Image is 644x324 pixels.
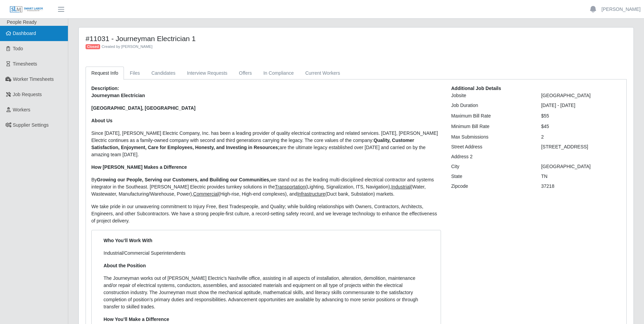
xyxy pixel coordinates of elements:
[391,184,410,190] u: Industrial
[102,44,152,49] span: Created by [PERSON_NAME]
[193,191,219,197] u: Commercial
[536,173,626,180] div: TN
[536,92,626,99] div: [GEOGRAPHIC_DATA]
[446,153,536,160] div: Address 2
[91,105,196,111] strong: [GEOGRAPHIC_DATA], [GEOGRAPHIC_DATA]
[10,6,43,13] img: SLM Logo
[299,67,346,80] a: Current Workers
[91,164,187,170] strong: How [PERSON_NAME] Makes a Difference
[446,163,536,170] div: City
[86,34,489,43] h4: #11031 - Journeyman Electrician 1
[97,177,270,182] strong: Growing our People, Serving our Customers, and Building our Communities,
[13,46,23,51] span: Todo
[91,118,112,123] strong: About Us
[91,93,145,98] strong: Journeyman Electrician
[91,130,441,158] p: Since [DATE], [PERSON_NAME] Electric Company, Inc. has been a leading provider of quality electri...
[258,67,300,80] a: In Compliance
[446,133,536,141] div: Max Submissions
[536,112,626,120] div: $55
[86,44,100,50] span: Closed
[536,143,626,150] div: [STREET_ADDRESS]
[446,183,536,190] div: Zipcode
[297,191,325,197] u: Infrastructure
[275,184,306,190] u: Transportation
[536,123,626,130] div: $45
[124,67,146,80] a: Files
[104,275,429,310] p: The Journeyman works out of [PERSON_NAME] Electric’s Nashville office, assisting in all aspects o...
[446,143,536,150] div: Street Address
[446,173,536,180] div: State
[104,263,146,268] strong: About the Position
[446,102,536,109] div: Job Duration
[13,76,54,82] span: Worker Timesheets
[91,86,119,91] b: Description:
[181,67,233,80] a: Interview Requests
[13,61,37,67] span: Timesheets
[86,67,124,80] a: Request Info
[13,122,49,128] span: Supplier Settings
[536,183,626,190] div: 37218
[13,31,36,36] span: Dashboard
[536,163,626,170] div: [GEOGRAPHIC_DATA]
[446,123,536,130] div: Minimum Bill Rate
[536,102,626,109] div: [DATE] - [DATE]
[13,107,31,112] span: Workers
[446,112,536,120] div: Maximum Bill Rate
[602,6,641,13] a: [PERSON_NAME]
[104,250,429,257] p: Industrial/Commercial Superintendents
[146,67,181,80] a: Candidates
[536,133,626,141] div: 2
[104,238,152,243] strong: Who You’ll Work With
[7,19,37,25] span: People Ready
[91,138,414,150] strong: Quality, Customer Satisfaction, Enjoyment, Care for Employees, Honesty, and Investing in Resources;
[91,203,441,224] p: We take pride in our unwavering commitment to Injury Free, Best Tradespeople, and Quality; while ...
[91,176,441,198] p: By we stand out as the leading multi-disciplined electrical contractor and systems integrator in ...
[233,67,258,80] a: Offers
[13,92,42,97] span: Job Requests
[451,86,501,91] b: Additional Job Details
[104,317,169,322] strong: How You’ll Make a Difference
[446,92,536,99] div: Jobsite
